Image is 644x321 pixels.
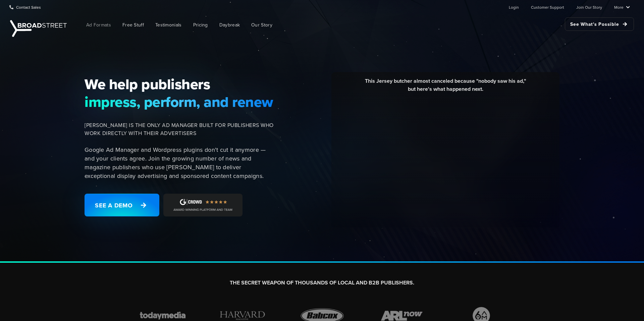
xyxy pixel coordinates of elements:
span: Testimonials [155,21,182,28]
span: [PERSON_NAME] IS THE ONLY AD MANAGER BUILT FOR PUBLISHERS WHO WORK DIRECTLY WITH THEIR ADVERTISERS [85,121,274,137]
a: Testimonials [150,17,187,33]
p: Google Ad Manager and Wordpress plugins don't cut it anymore — and your clients agree. Join the g... [85,145,274,180]
span: Our Story [251,21,272,28]
a: Free Stuff [117,17,149,33]
a: Daybreak [214,17,245,33]
a: See What's Possible [565,17,634,31]
a: Ad Formats [81,17,116,33]
span: impress, perform, and renew [85,93,274,111]
h2: THE SECRET WEAPON OF THOUSANDS OF LOCAL AND B2B PUBLISHERS. [135,279,509,286]
a: Login [509,0,519,14]
span: Pricing [193,21,208,28]
div: This Jersey butcher almost canceled because "nobody saw his ad," but here's what happened next. [336,77,554,98]
a: See a Demo [85,194,159,216]
a: Our Story [246,17,277,33]
iframe: YouTube video player [336,98,554,220]
span: Ad Formats [86,21,111,28]
a: Pricing [188,17,213,33]
a: Contact Sales [9,0,41,14]
a: More [614,0,630,14]
img: Broadstreet | The Ad Manager for Small Publishers [10,20,67,37]
span: Free Stuff [122,21,144,28]
a: Join Our Story [576,0,602,14]
a: Customer Support [531,0,564,14]
span: We help publishers [85,75,274,93]
span: Daybreak [219,21,240,28]
nav: Main [70,14,634,36]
